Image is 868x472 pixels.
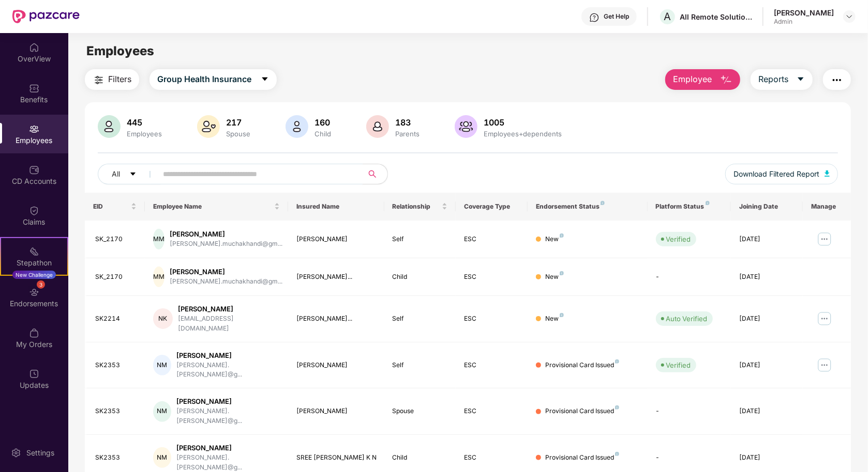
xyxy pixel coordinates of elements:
[615,405,619,410] img: svg+xml;base64,PHN2ZyB4bWxucz0iaHR0cDovL3d3dy53My5vcmcvMjAwMC9zdmciIHdpZHRoPSI4IiBoZWlnaHQ9IjgiIH...
[176,443,280,453] div: [PERSON_NAME]
[665,69,740,90] button: Employee
[393,406,448,416] div: Spouse
[393,234,448,244] div: Self
[393,117,422,128] div: 183
[153,266,164,287] div: MM
[286,115,308,138] img: svg+xml;base64,PHN2ZyB4bWxucz0iaHR0cDovL3d3dy53My5vcmcvMjAwMC9zdmciIHhtbG5zOnhsaW5rPSJodHRwOi8vd3...
[29,42,39,53] img: svg+xml;base64,PHN2ZyBpZD0iSG9tZSIgeG1sbnM9Imh0dHA6Ly93d3cudzMub3JnLzIwMDAvc3ZnIiB3aWR0aD0iMjAiIG...
[758,73,788,86] span: Reports
[108,73,131,86] span: Filters
[803,193,851,221] th: Manage
[560,233,564,238] img: svg+xml;base64,PHN2ZyB4bWxucz0iaHR0cDovL3d3dy53My5vcmcvMjAwMC9zdmciIHdpZHRoPSI4IiBoZWlnaHQ9IjgiIH...
[545,234,564,244] div: New
[545,360,619,370] div: Provisional Card Issued
[95,314,137,324] div: SK2214
[666,313,708,324] div: Auto Verified
[393,272,448,282] div: Child
[666,360,691,370] div: Verified
[393,130,422,138] div: Parents
[393,453,448,463] div: Child
[464,272,519,282] div: ESC
[739,360,795,370] div: [DATE]
[545,453,619,463] div: Provisional Card Issued
[536,202,639,211] div: Endorsement Status
[296,406,376,416] div: [PERSON_NAME]
[176,351,280,360] div: [PERSON_NAME]
[12,271,56,279] div: New Challenge
[153,202,273,211] span: Employee Name
[393,314,448,324] div: Self
[29,83,39,93] img: svg+xml;base64,PHN2ZyBpZD0iQmVuZWZpdHMiIHhtbG5zPSJodHRwOi8vd3d3LnczLm9yZy8yMDAwL3N2ZyIgd2lkdGg9Ij...
[656,202,723,211] div: Platform Status
[170,267,282,277] div: [PERSON_NAME]
[288,193,384,221] th: Insured Name
[93,202,129,211] span: EID
[393,202,440,211] span: Relationship
[176,406,280,426] div: [PERSON_NAME].[PERSON_NAME]@g...
[95,360,137,370] div: SK2353
[734,168,819,180] span: Download Filtered Report
[95,234,137,244] div: SK_2170
[29,206,39,216] img: svg+xml;base64,PHN2ZyBpZD0iQ2xhaW0iIHhtbG5zPSJodHRwOi8vd3d3LnczLm9yZy8yMDAwL3N2ZyIgd2lkdGg9IjIwIi...
[312,117,333,128] div: 160
[86,43,154,58] span: Employees
[664,10,671,23] span: A
[393,360,448,370] div: Self
[560,271,564,275] img: svg+xml;base64,PHN2ZyB4bWxucz0iaHR0cDovL3d3dy53My5vcmcvMjAwMC9zdmciIHdpZHRoPSI4IiBoZWlnaHQ9IjgiIH...
[23,448,57,458] div: Settings
[98,115,121,138] img: svg+xml;base64,PHN2ZyB4bWxucz0iaHR0cDovL3d3dy53My5vcmcvMjAwMC9zdmciIHhtbG5zOnhsaW5rPSJodHRwOi8vd3...
[464,234,519,244] div: ESC
[296,453,376,463] div: SREE [PERSON_NAME] K N
[751,69,813,90] button: Reportscaret-down
[296,314,376,324] div: [PERSON_NAME]...
[93,74,105,86] img: svg+xml;base64,PHN2ZyB4bWxucz0iaHR0cDovL3d3dy53My5vcmcvMjAwMC9zdmciIHdpZHRoPSIyNCIgaGVpZ2h0PSIyNC...
[666,234,691,244] div: Verified
[774,18,834,26] div: Admin
[545,314,564,324] div: New
[12,10,80,23] img: New Pazcare Logo
[296,360,376,370] div: [PERSON_NAME]
[482,130,564,138] div: Employees+dependents
[95,453,137,463] div: SK2353
[774,8,834,18] div: [PERSON_NAME]
[178,304,280,314] div: [PERSON_NAME]
[1,258,67,268] div: Stepathon
[706,201,710,205] img: svg+xml;base64,PHN2ZyB4bWxucz0iaHR0cDovL3d3dy53My5vcmcvMjAwMC9zdmciIHdpZHRoPSI4IiBoZWlnaHQ9IjgiIH...
[98,164,161,184] button: Allcaret-down
[831,74,843,86] img: svg+xml;base64,PHN2ZyB4bWxucz0iaHR0cDovL3d3dy53My5vcmcvMjAwMC9zdmciIHdpZHRoPSIyNCIgaGVpZ2h0PSIyNC...
[29,287,39,297] img: svg+xml;base64,PHN2ZyBpZD0iRW5kb3JzZW1lbnRzIiB4bWxucz0iaHR0cDovL3d3dy53My5vcmcvMjAwMC9zdmciIHdpZH...
[482,117,564,128] div: 1005
[615,359,619,364] img: svg+xml;base64,PHN2ZyB4bWxucz0iaHR0cDovL3d3dy53My5vcmcvMjAwMC9zdmciIHdpZHRoPSI4IiBoZWlnaHQ9IjgiIH...
[29,124,39,134] img: svg+xml;base64,PHN2ZyBpZD0iRW1wbG95ZWVzIiB4bWxucz0iaHR0cDovL3d3dy53My5vcmcvMjAwMC9zdmciIHdpZHRoPS...
[95,406,137,416] div: SK2353
[648,258,731,296] td: -
[720,74,732,86] img: svg+xml;base64,PHN2ZyB4bWxucz0iaHR0cDovL3d3dy53My5vcmcvMjAwMC9zdmciIHhtbG5zOnhsaW5rPSJodHRwOi8vd3...
[560,313,564,317] img: svg+xml;base64,PHN2ZyB4bWxucz0iaHR0cDovL3d3dy53My5vcmcvMjAwMC9zdmciIHdpZHRoPSI4IiBoZWlnaHQ9IjgiIH...
[362,170,382,178] span: search
[296,234,376,244] div: [PERSON_NAME]
[149,69,277,90] button: Group Health Insurancecaret-down
[384,193,456,221] th: Relationship
[797,75,805,84] span: caret-down
[176,360,280,380] div: [PERSON_NAME].[PERSON_NAME]@g...
[29,165,39,175] img: svg+xml;base64,PHN2ZyBpZD0iQ0RfQWNjb3VudHMiIGRhdGEtbmFtZT0iQ0QgQWNjb3VudHMiIHhtbG5zPSJodHRwOi8vd3...
[464,406,519,416] div: ESC
[112,168,120,180] span: All
[224,117,252,128] div: 217
[178,314,280,334] div: [EMAIL_ADDRESS][DOMAIN_NAME]
[464,453,519,463] div: ESC
[224,130,252,138] div: Spouse
[739,453,795,463] div: [DATE]
[825,170,830,177] img: svg+xml;base64,PHN2ZyB4bWxucz0iaHR0cDovL3d3dy53My5vcmcvMjAwMC9zdmciIHhtbG5zOnhsaW5rPSJodHRwOi8vd3...
[739,314,795,324] div: [DATE]
[153,308,173,329] div: NK
[145,193,289,221] th: Employee Name
[731,193,803,221] th: Joining Date
[739,406,795,416] div: [DATE]
[739,234,795,244] div: [DATE]
[157,73,251,86] span: Group Health Insurance
[37,280,45,289] div: 3
[739,272,795,282] div: [DATE]
[362,164,388,184] button: search
[129,170,137,179] span: caret-down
